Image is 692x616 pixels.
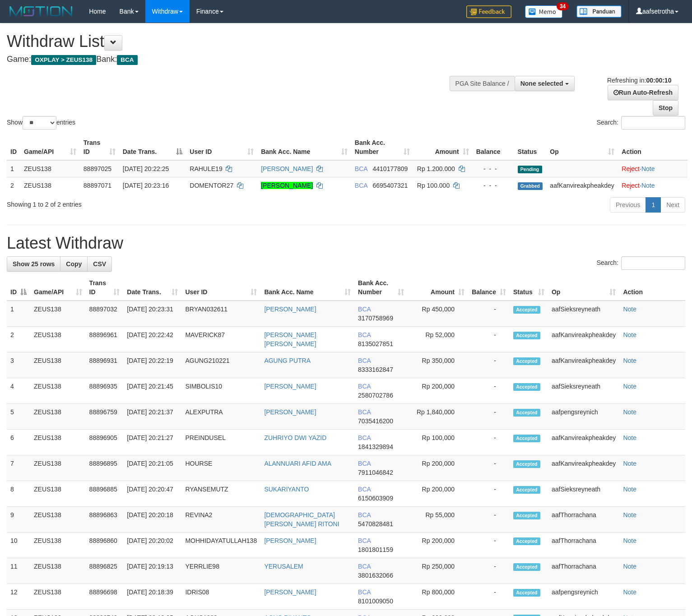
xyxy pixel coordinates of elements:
[264,357,311,364] a: AGUNG PUTRA
[548,301,619,327] td: aafSieksreyneath
[358,417,393,425] span: Copy 7035416200 to clipboard
[413,134,473,160] th: Amount: activate to sort column ascending
[623,588,636,596] a: Note
[408,430,468,455] td: Rp 100,000
[13,260,55,268] span: Show 25 rows
[358,315,393,322] span: Copy 3170758969 to clipboard
[181,301,260,327] td: BRYAN032611
[7,404,30,430] td: 5
[358,486,371,493] span: BCA
[264,486,309,493] a: SUKARIYANTO
[358,537,371,544] span: BCA
[264,434,326,441] a: ZUHRIYO DWI YAZID
[66,260,82,268] span: Copy
[30,558,86,584] td: ZEUS138
[513,512,540,519] span: Accepted
[123,455,181,481] td: [DATE] 20:21:05
[7,455,30,481] td: 7
[473,134,514,160] th: Balance
[264,511,339,528] a: [DEMOGRAPHIC_DATA][PERSON_NAME] RITONI
[84,182,111,189] span: 88897071
[623,537,636,544] a: Note
[548,352,619,378] td: aafKanvireakpheakdey
[7,55,452,64] h4: Game: Bank:
[417,182,450,189] span: Rp 100.000
[123,301,181,327] td: [DATE] 20:23:31
[181,327,260,352] td: MAVERICK87
[93,260,106,268] span: CSV
[513,537,540,545] span: Accepted
[622,182,640,189] a: Reject
[513,460,540,468] span: Accepted
[607,77,671,84] span: Refreshing in:
[123,558,181,584] td: [DATE] 20:19:13
[123,182,169,189] span: [DATE] 20:23:16
[181,378,260,404] td: SIMBOLIS10
[123,481,181,507] td: [DATE] 20:20:47
[623,486,636,493] a: Note
[513,332,540,339] span: Accepted
[260,275,354,301] th: Bank Acc. Name: activate to sort column ascending
[123,430,181,455] td: [DATE] 20:21:27
[623,511,636,519] a: Note
[261,165,313,172] a: [PERSON_NAME]
[597,116,685,130] label: Search:
[408,507,468,533] td: Rp 55,000
[86,533,124,558] td: 88896860
[20,134,80,160] th: Game/API: activate to sort column ascending
[123,327,181,352] td: [DATE] 20:22:42
[476,181,511,190] div: - - -
[30,327,86,352] td: ZEUS138
[7,584,30,610] td: 12
[408,352,468,378] td: Rp 350,000
[548,584,619,610] td: aafpengsreynich
[622,165,640,172] a: Reject
[30,275,86,301] th: Game/API: activate to sort column ascending
[86,327,124,352] td: 88896961
[123,352,181,378] td: [DATE] 20:22:19
[30,404,86,430] td: ZEUS138
[86,455,124,481] td: 88896895
[468,481,510,507] td: -
[30,533,86,558] td: ZEUS138
[468,430,510,455] td: -
[264,408,316,416] a: [PERSON_NAME]
[408,533,468,558] td: Rp 200,000
[20,160,80,177] td: ZEUS138
[80,134,119,160] th: Trans ID: activate to sort column ascending
[546,177,618,194] td: aafKanvireakpheakdey
[7,327,30,352] td: 2
[257,134,351,160] th: Bank Acc. Name: activate to sort column ascending
[30,301,86,327] td: ZEUS138
[576,5,622,18] img: panduan.png
[518,182,543,190] span: Grabbed
[660,197,685,213] a: Next
[408,558,468,584] td: Rp 250,000
[358,588,371,596] span: BCA
[60,256,88,272] a: Copy
[417,165,455,172] span: Rp 1.200.000
[186,134,257,160] th: User ID: activate to sort column ascending
[30,584,86,610] td: ZEUS138
[181,404,260,430] td: ALEXPUTRA
[621,116,685,130] input: Search:
[513,589,540,597] span: Accepted
[30,430,86,455] td: ZEUS138
[514,134,547,160] th: Status
[618,134,687,160] th: Action
[518,166,542,173] span: Pending
[476,164,511,173] div: - - -
[7,275,30,301] th: ID: activate to sort column descending
[610,197,646,213] a: Previous
[7,352,30,378] td: 3
[548,533,619,558] td: aafThorrachana
[30,378,86,404] td: ZEUS138
[468,584,510,610] td: -
[618,160,687,177] td: ·
[623,408,636,416] a: Note
[86,584,124,610] td: 88896698
[30,455,86,481] td: ZEUS138
[181,430,260,455] td: PREINDUSEL
[358,340,393,347] span: Copy 8135027851 to clipboard
[408,301,468,327] td: Rp 450,000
